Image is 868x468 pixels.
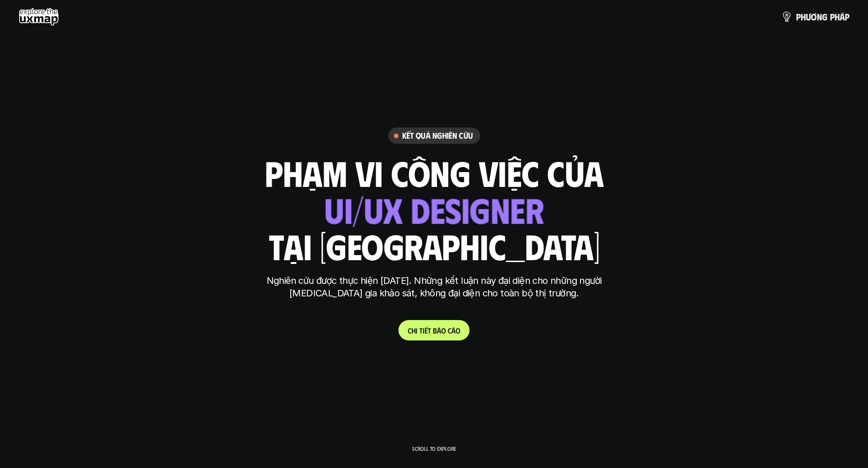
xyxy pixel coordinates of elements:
p: Scroll to explore [412,445,456,452]
a: Chitiếtbáocáo [398,320,470,340]
span: h [835,12,840,22]
span: t [428,326,431,335]
span: n [817,12,822,22]
span: ơ [811,12,817,22]
span: h [801,12,806,22]
span: ư [806,12,811,22]
span: p [796,12,801,22]
span: o [441,326,446,335]
span: h [411,326,416,335]
h1: phạm vi công việc của [265,153,604,192]
span: á [437,326,441,335]
span: á [451,326,456,335]
a: phươngpháp [781,7,849,26]
span: i [416,326,418,335]
span: ế [424,326,428,335]
span: g [822,12,828,22]
span: b [433,326,437,335]
span: o [456,326,460,335]
span: p [845,12,849,22]
span: á [840,12,845,22]
span: p [830,12,835,22]
span: c [448,326,451,335]
h6: Kết quả nghiên cứu [402,130,473,141]
span: i [423,326,424,335]
h1: tại [GEOGRAPHIC_DATA] [268,226,600,265]
p: Nghiên cứu được thực hiện [DATE]. Những kết luận này đại diện cho những người [MEDICAL_DATA] gia ... [260,275,608,300]
span: C [408,326,411,335]
span: t [419,326,423,335]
